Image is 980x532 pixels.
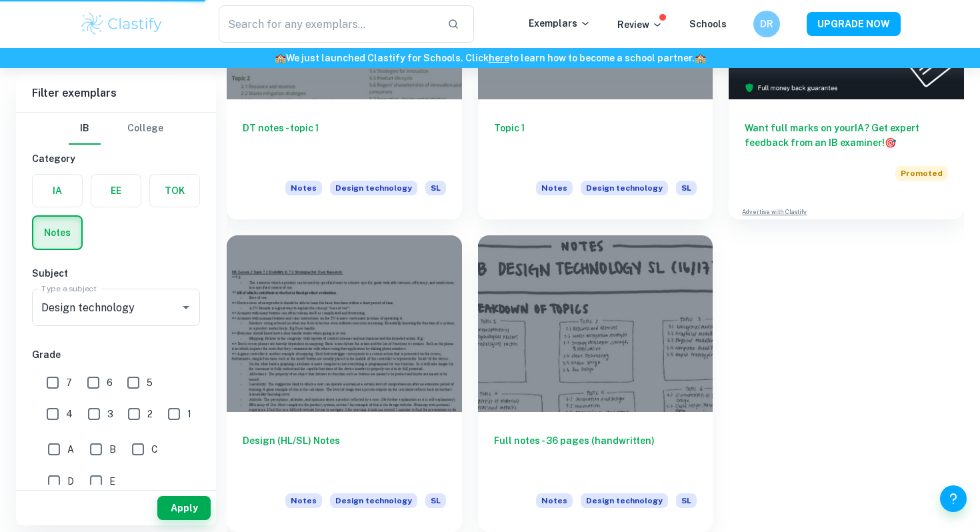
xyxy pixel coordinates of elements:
a: Full notes - 36 pages (handwritten)NotesDesign technologySL [478,235,713,531]
a: here [489,53,509,63]
span: Promoted [895,166,948,181]
button: UPGRADE NOW [807,12,901,36]
span: 1 [187,407,191,421]
h6: Full notes - 36 pages (handwritten) [494,433,697,477]
span: 5 [147,375,153,390]
span: 2 [147,407,153,421]
button: EE [91,175,141,207]
span: 7 [66,375,72,390]
button: Open [177,298,195,317]
h6: Filter exemplars [16,75,216,112]
span: E [109,474,115,489]
button: Help and Feedback [940,485,967,512]
label: Type a subject [41,283,97,294]
span: 3 [107,407,113,421]
button: Apply [157,496,211,520]
h6: We just launched Clastify for Schools. Click to learn how to become a school partner. [3,51,977,65]
div: Filter type choice [69,113,163,145]
span: 🏫 [695,53,706,63]
a: Advertise with Clastify [742,207,807,217]
button: TOK [150,175,199,207]
h6: Want full marks on your IA ? Get expert feedback from an IB examiner! [745,121,948,150]
input: Search for any exemplars... [219,5,437,43]
span: Notes [536,493,573,508]
a: Design (HL/SL) NotesNotesDesign technologySL [227,235,462,531]
span: Design technology [581,493,668,508]
h6: DR [759,17,775,31]
h6: Design (HL/SL) Notes [243,433,446,477]
span: 6 [107,375,113,390]
span: 🎯 [885,137,896,148]
h6: Topic 1 [494,121,697,165]
span: SL [425,493,446,508]
button: Notes [33,217,81,249]
span: C [151,442,158,457]
button: College [127,113,163,145]
span: SL [425,181,446,195]
button: IA [33,175,82,207]
span: SL [676,493,697,508]
span: D [67,474,74,489]
span: Notes [536,181,573,195]
span: Design technology [330,493,417,508]
p: Review [617,17,663,32]
span: Notes [285,493,322,508]
h6: DT notes - topic 1 [243,121,446,165]
h6: Subject [32,266,200,281]
span: Design technology [581,181,668,195]
h6: Grade [32,347,200,362]
img: Clastify logo [79,11,164,37]
a: Schools [689,19,727,29]
span: Design technology [330,181,417,195]
span: 🏫 [275,53,286,63]
span: B [109,442,116,457]
p: Exemplars [529,16,591,31]
span: 4 [66,407,73,421]
button: DR [753,11,780,37]
span: SL [676,181,697,195]
span: A [67,442,74,457]
h6: Category [32,151,200,166]
span: Notes [285,181,322,195]
button: IB [69,113,101,145]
